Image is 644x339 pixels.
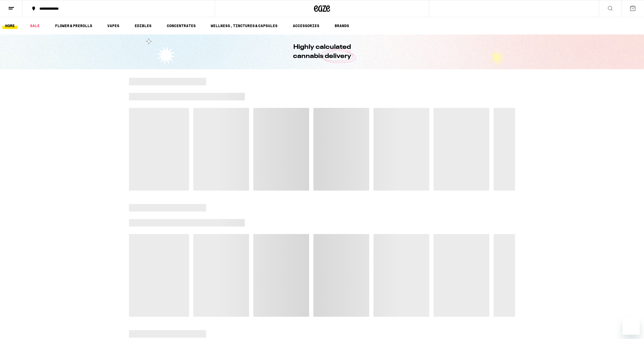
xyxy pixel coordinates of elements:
a: ACCESSORIES [290,23,322,29]
a: VAPES [105,23,122,29]
a: WELLNESS, TINCTURES & CAPSULES [208,23,280,29]
iframe: Button to launch messaging window [623,318,640,335]
a: HOME [2,23,17,29]
a: SALE [27,23,42,29]
a: CONCENTRATES [164,23,198,29]
h1: Highly calculated cannabis delivery [278,43,366,61]
a: EDIBLES [132,23,154,29]
a: BRANDS [332,23,352,29]
a: FLOWER & PREROLLS [52,23,95,29]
